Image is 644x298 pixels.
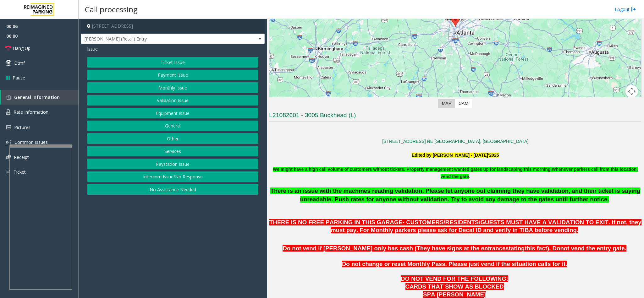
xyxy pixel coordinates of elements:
button: Ticket Issue [87,57,258,68]
span: CARDS THAT SHOW AS BLOCKED [405,283,504,290]
span: DO NOT VEND FOR THE FOLLOWING: [401,275,508,282]
button: Other [87,133,258,144]
span: . [441,167,638,179]
h4: [STREET_ADDRESS] [81,19,265,34]
label: CAM [455,99,472,108]
button: General [87,121,258,131]
a: Logout [615,6,636,13]
img: 'icon' [6,155,11,159]
span: Issue [87,46,98,52]
button: Map camera controls [625,85,638,98]
img: 'icon' [6,95,11,100]
span: Common Issues [14,139,48,145]
span: Hang Up [13,45,30,51]
span: General Information [14,94,60,100]
a: [STREET_ADDRESS] NE [GEOGRAPHIC_DATA], [GEOGRAPHIC_DATA] [382,139,528,144]
img: 'icon' [6,109,10,115]
span: THERE IS NO FREE PARKING IN THIS GARAGE- CUSTOMERS/RESIDENTS/GUESTS MUST HAVE A VALIDATION TO EXI... [269,219,641,233]
button: Paystation Issue [87,159,258,169]
span: this fact). Do [525,245,560,252]
span: Do not change or reset Monthly Pass. Please just vend if the situation calls for it. [342,261,567,267]
button: Intercom Issue/No Response [87,171,258,182]
b: Whenever parkers call from this location, vend the gate [441,167,638,179]
span: Do not vend if [PERSON_NAME] only has cash (They have signs at the entrance [283,245,505,252]
button: No Assistance Needed [87,184,258,195]
img: logout [631,6,636,13]
img: Google [271,97,292,105]
img: 'icon' [6,140,11,145]
b: Edited by [PERSON_NAME] - [DATE]'2025 [412,153,499,158]
button: Payment Issue [87,70,258,80]
label: Map [438,99,455,108]
span: Pause [13,74,25,81]
span: Rate Information [14,109,48,115]
a: Open this area in Google Maps (opens a new window) [271,97,292,105]
img: 'icon' [6,169,10,175]
button: Services [87,146,258,157]
button: Validation Issue [87,95,258,106]
img: 'icon' [6,125,11,129]
span: SPA [PERSON_NAME] [423,291,486,298]
h3: L21082601 - 3005 Buckhead (L) [269,111,641,122]
div: 3005 Peachtree Road Northeast, Atlanta, GA [451,15,460,27]
span: Dtmf [14,60,25,66]
button: Equipment Issue [87,108,258,118]
a: General Information [1,90,79,105]
h3: Call processing [82,2,141,17]
span: [PERSON_NAME] (Retail) Entry [81,34,228,44]
button: Monthly Issue [87,82,258,93]
span: not vend the entry gate. [560,245,626,252]
span: Pictures [14,124,30,130]
span: stating [505,245,525,252]
span: There is an issue with the machines reading validation. Please let anyone out claiming they have ... [270,187,640,203]
span: We might have a high call volume of customers without tickets. Property management wanted gates u... [273,167,552,172]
